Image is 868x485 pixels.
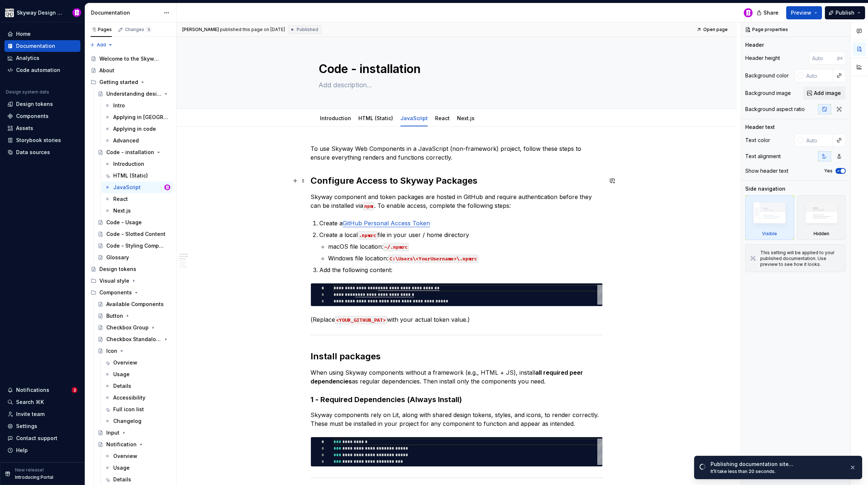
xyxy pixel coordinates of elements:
h3: 1 - Required Dependencies (Always Install) [311,394,603,405]
code: <YOUR_GITHUB_PAT> [335,316,387,324]
p: Skyway component and token packages are hosted in GitHub and require authentication before they c... [311,192,603,210]
span: 5 [146,27,152,33]
div: Code - Slotted Content [106,230,165,238]
div: Hidden [814,231,829,237]
div: Storybook stories [16,137,61,144]
a: Accessibility [102,392,173,404]
label: Yes [824,168,833,174]
a: GitHub Personal Access Token [343,219,430,227]
a: HTML (Static) [102,170,173,182]
div: Skyway Design System [17,9,64,16]
span: [PERSON_NAME] [182,27,219,33]
div: Home [16,30,31,38]
a: Assets [4,122,80,134]
p: macOS file location: [328,242,603,251]
a: Overview [102,450,173,462]
div: Welcome to the Skyway Design System! [99,55,160,62]
a: React [435,115,450,121]
div: Full icon list [113,406,144,413]
div: Checkbox Standalone [106,336,161,343]
div: Usage [113,371,130,378]
a: About [88,65,173,76]
div: Button [106,312,123,320]
div: Applying in [GEOGRAPHIC_DATA] [113,114,169,121]
a: Home [4,28,80,40]
a: Changelog [102,415,173,427]
p: Introducing Portal [15,474,53,480]
div: Hidden [797,195,846,240]
div: Code - Usage [106,219,142,226]
a: Settings [4,420,80,432]
input: Auto [809,51,837,65]
textarea: Code - installation [317,60,593,78]
div: Icon [106,347,117,355]
div: Assets [16,125,33,132]
a: Glossary [95,252,173,263]
div: Advanced [113,137,139,144]
a: Introduction [320,115,351,121]
span: Share [764,9,778,16]
div: Header text [745,123,775,131]
button: Publish [825,6,865,19]
div: Overview [113,359,137,366]
div: Visual style [88,275,173,287]
div: published this page on [DATE] [220,27,285,33]
a: Full icon list [102,404,173,415]
div: Available Components [106,301,164,308]
input: Auto [803,69,833,82]
div: Help [16,447,28,454]
span: Published [297,27,318,33]
img: 7d2f9795-fa08-4624-9490-5a3f7218a56a.png [5,8,14,17]
p: Skyway components rely on Lit, along with shared design tokens, styles, and icons, to render corr... [311,410,603,428]
div: Code automation [16,66,60,74]
a: Design tokens [4,98,80,110]
a: Open page [694,24,731,35]
p: px [837,55,843,61]
p: Create a [319,219,603,228]
a: JavaScript [400,115,428,121]
div: Settings [16,423,37,430]
div: JavaScript [397,110,431,126]
code: ~/.npmrc [383,243,409,251]
span: Add [97,42,106,48]
div: It’ll take less than 20 seconds. [711,469,844,474]
div: Header height [745,54,780,62]
code: C:\Users\<YourUsername>\.npmrc [388,255,478,263]
div: Background aspect ratio [745,106,805,113]
div: Header [745,41,764,49]
a: Next.js [457,115,475,121]
div: Publishing documentation site… [711,461,844,468]
img: Bobby Davis [744,8,753,17]
div: Intro [113,102,125,109]
h2: Configure Access to Skyway Packages [311,175,603,187]
a: Storybook stories [4,134,80,146]
p: Create a local file in your user / home directory [319,230,603,239]
div: This setting will be applied to your published documentation. Use preview to see how it looks. [760,250,841,267]
div: Visual style [99,277,129,284]
div: Text alignment [745,153,781,160]
div: Glossary [106,254,129,261]
div: About [99,67,114,74]
div: JavaScript [113,184,141,191]
a: JavaScriptBobby Davis [102,182,173,193]
button: Search ⌘K [4,396,80,408]
p: Windows file location: [328,254,603,263]
a: Understanding design tokens [95,88,173,100]
div: Design tokens [16,100,53,108]
div: Checkbox Group [106,324,149,331]
a: Code - installation [95,146,173,158]
a: Analytics [4,52,80,64]
a: React [102,193,173,205]
a: Intro [102,100,173,111]
a: Components [4,110,80,122]
button: Help [4,444,80,456]
a: Button [95,310,173,322]
h2: Install packages [311,351,603,362]
div: Contact support [16,435,57,442]
a: Code - Usage [95,217,173,228]
a: Code - Slotted Content [95,228,173,240]
a: Next.js [102,205,173,217]
div: Getting started [99,79,138,86]
div: Background color [745,72,789,79]
span: 2 [72,387,77,393]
